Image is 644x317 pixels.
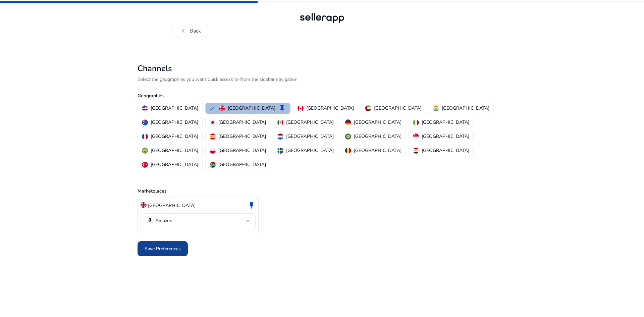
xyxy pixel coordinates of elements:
p: [GEOGRAPHIC_DATA] [228,105,275,112]
img: tr.svg [142,162,148,168]
img: sa.svg [345,134,351,140]
img: it.svg [413,119,419,125]
button: chevron_leftBack [171,25,209,37]
p: [GEOGRAPHIC_DATA] [422,147,469,154]
img: de.svg [345,119,351,125]
p: [GEOGRAPHIC_DATA] [148,202,196,209]
p: Amazon [155,218,172,224]
p: [GEOGRAPHIC_DATA] [151,119,198,126]
p: [GEOGRAPHIC_DATA] [286,147,334,154]
img: ca.svg [298,105,304,111]
p: [GEOGRAPHIC_DATA] [354,119,401,126]
p: [GEOGRAPHIC_DATA] [422,119,469,126]
h2: Channels [138,64,506,73]
p: [GEOGRAPHIC_DATA] [218,133,266,140]
p: Select the geographies you want quick access to from the sidebar navigation. [138,76,506,83]
img: nl.svg [277,134,283,140]
p: [GEOGRAPHIC_DATA] [151,161,198,168]
img: br.svg [142,148,148,154]
p: Geographies [138,92,506,99]
p: [GEOGRAPHIC_DATA] [151,147,198,154]
img: za.svg [210,162,216,168]
span: Save Preferences [145,245,181,252]
img: mx.svg [277,119,283,125]
span: chevron_left [179,27,187,35]
img: eg.svg [413,148,419,154]
p: [GEOGRAPHIC_DATA] [286,119,334,126]
img: se.svg [277,148,283,154]
p: [GEOGRAPHIC_DATA] [218,119,266,126]
span: keep [278,104,286,112]
img: uk.svg [141,202,147,208]
img: ae.svg [365,105,371,111]
p: [GEOGRAPHIC_DATA] [422,133,469,140]
p: [GEOGRAPHIC_DATA] [442,105,489,112]
img: es.svg [210,134,216,140]
p: [GEOGRAPHIC_DATA] [218,147,266,154]
img: us.svg [142,105,148,111]
p: [GEOGRAPHIC_DATA] [218,161,266,168]
p: [GEOGRAPHIC_DATA] [151,133,198,140]
p: [GEOGRAPHIC_DATA] [354,147,401,154]
img: uk.svg [219,105,225,111]
p: [GEOGRAPHIC_DATA] [374,105,422,112]
img: au.svg [142,119,148,125]
p: [GEOGRAPHIC_DATA] [306,105,354,112]
img: pl.svg [210,148,216,154]
button: Save Preferences [138,241,188,256]
p: Marketplaces [138,188,506,195]
img: jp.svg [210,119,216,125]
img: fr.svg [142,134,148,140]
img: be.svg [345,148,351,154]
img: amazon.svg [146,217,154,225]
img: sg.svg [413,134,419,140]
p: [GEOGRAPHIC_DATA] [151,105,198,112]
img: in.svg [433,105,439,111]
p: [GEOGRAPHIC_DATA] [354,133,401,140]
span: keep [248,201,256,209]
p: [GEOGRAPHIC_DATA] [286,133,334,140]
